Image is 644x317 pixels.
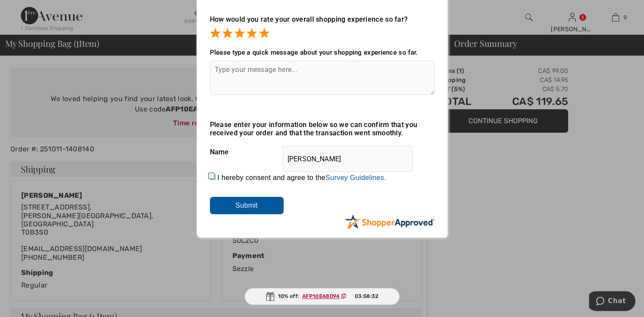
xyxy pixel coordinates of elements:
input: Submit [210,197,284,214]
ins: AFP10EA8D94 [302,293,340,299]
span: Chat [19,6,37,14]
span: 03:58:32 [355,292,378,300]
div: Name [210,141,435,163]
a: Survey Guidelines. [325,174,386,181]
div: Please enter your information below so we can confirm that you received your order and that the t... [210,121,435,137]
div: 10% off: [245,288,400,305]
div: How would you rate your overall shopping experience so far? [210,7,435,40]
label: I hereby consent and agree to the [217,174,386,182]
div: Please type a quick message about your shopping experience so far. [210,49,435,56]
img: Gift.svg [266,292,275,301]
